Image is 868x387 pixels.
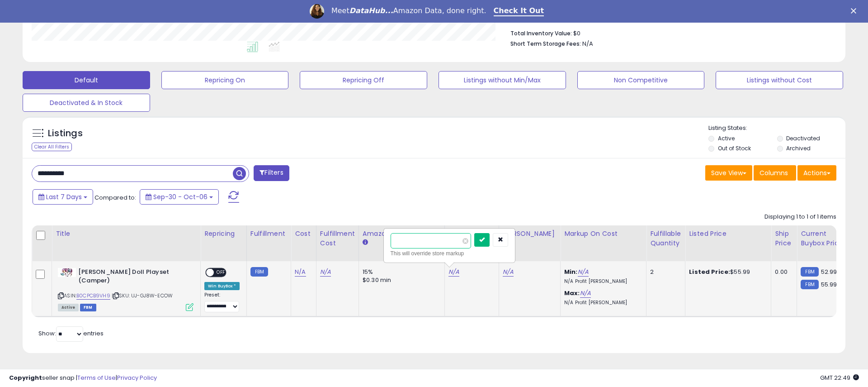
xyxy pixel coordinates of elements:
[786,144,811,152] label: Archived
[650,268,678,276] div: 2
[204,292,240,312] div: Preset:
[295,268,306,277] a: N/A
[153,192,208,201] span: Sep-30 - Oct-06
[689,229,767,239] div: Listed Price
[564,278,639,285] p: N/A Profit [PERSON_NAME]
[439,71,566,89] button: Listings without Min/Max
[331,6,486,15] div: Meet Amazon Data, done right.
[94,193,136,202] span: Compared to:
[786,134,820,142] label: Deactivated
[58,304,79,311] span: All listings currently available for purchase on Amazon
[510,40,581,48] b: Short Term Storage Fees:
[140,189,219,205] button: Sep-30 - Oct-06
[716,71,843,89] button: Listings without Cost
[161,71,289,89] button: Repricing On
[300,71,427,89] button: Repricing Off
[77,373,116,382] a: Terms of Use
[510,29,572,37] b: Total Inventory Value:
[503,268,514,277] a: N/A
[503,229,557,239] div: [PERSON_NAME]
[708,124,845,133] p: Listing States:
[820,373,859,382] span: 2025-10-14 22:49 GMT
[80,304,96,311] span: FBM
[801,229,847,248] div: Current Buybox Price
[391,249,508,258] div: This will override store markup
[689,268,730,276] b: Listed Price:
[58,268,76,277] img: 311fsjwR5PL._SL40_.jpg
[578,268,589,277] a: N/A
[254,165,289,181] button: Filters
[56,229,197,239] div: Title
[718,134,735,142] label: Active
[250,267,268,277] small: FBM
[754,165,796,181] button: Columns
[759,168,788,177] span: Columns
[204,282,240,290] div: Win BuyBox *
[9,373,42,382] strong: Copyright
[650,229,681,248] div: Fulfillable Quantity
[448,268,459,277] a: N/A
[214,269,228,277] span: OFF
[76,292,110,300] a: B0CPCB9VH9
[564,289,580,297] b: Max:
[46,192,82,201] span: Last 7 Days
[577,71,705,89] button: Non Competitive
[295,229,312,239] div: Cost
[48,127,83,140] h5: Listings
[58,268,193,310] div: ASIN:
[320,268,331,277] a: N/A
[775,268,790,276] div: 0.00
[117,373,157,382] a: Privacy Policy
[718,144,751,152] label: Out of Stock
[250,229,287,239] div: Fulfillment
[510,27,830,38] li: $0
[801,267,818,277] small: FBM
[363,229,441,239] div: Amazon Fees
[564,300,639,306] p: N/A Profit [PERSON_NAME]
[564,268,578,276] b: Min:
[582,39,593,48] span: N/A
[561,225,646,261] th: The percentage added to the cost of goods (COGS) that forms the calculator for Min & Max prices.
[32,143,72,151] div: Clear All Filters
[349,6,393,15] i: DataHub...
[320,229,355,248] div: Fulfillment Cost
[494,6,544,16] a: Check It Out
[801,280,818,289] small: FBM
[564,229,642,239] div: Markup on Cost
[689,268,764,276] div: $55.99
[112,292,173,299] span: | SKU: UJ-GJ8W-ECOW
[580,289,591,298] a: N/A
[363,268,438,276] div: 15%
[797,165,836,181] button: Actions
[310,4,324,19] img: Profile image for Georgie
[363,276,438,284] div: $0.30 min
[38,329,104,338] span: Show: entries
[23,94,150,112] button: Deactivated & In Stock
[851,8,860,14] div: Close
[821,268,837,276] span: 52.99
[204,229,243,239] div: Repricing
[705,165,752,181] button: Save View
[764,213,836,221] div: Displaying 1 to 1 of 1 items
[363,239,368,247] small: Amazon Fees.
[33,189,93,205] button: Last 7 Days
[9,374,157,382] div: seller snap | |
[23,71,150,89] button: Default
[821,280,837,289] span: 55.99
[78,268,188,287] b: [PERSON_NAME] Doll Playset (Camper)
[775,229,793,248] div: Ship Price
